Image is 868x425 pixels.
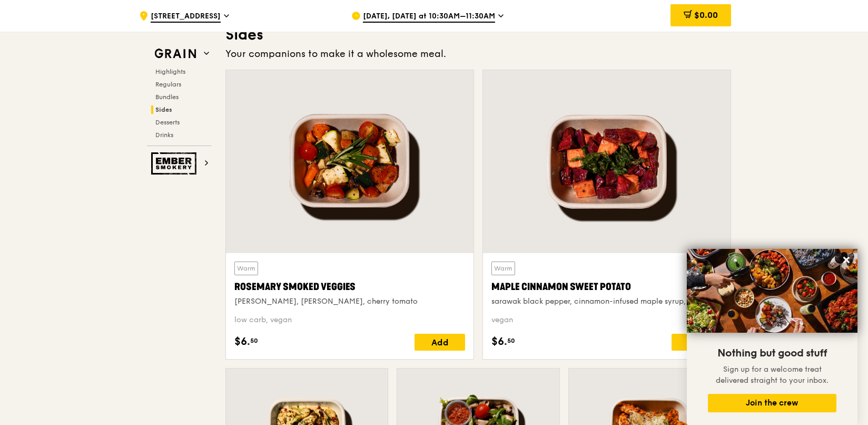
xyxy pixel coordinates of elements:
[491,315,722,325] div: vegan
[234,296,465,307] div: [PERSON_NAME], [PERSON_NAME], cherry tomato
[717,347,827,360] span: Nothing but good stuff
[155,81,181,88] span: Regulars
[250,336,258,345] span: 50
[234,334,250,350] span: $6.
[155,68,185,75] span: Highlights
[708,394,836,412] button: Join the crew
[151,11,221,23] span: [STREET_ADDRESS]
[491,279,722,294] div: Maple Cinnamon Sweet Potato
[155,93,179,101] span: Bundles
[234,262,258,275] div: Warm
[687,249,857,333] img: DSC07876-Edit02-Large.jpeg
[151,44,200,63] img: Grain web logo
[838,252,855,268] button: Close
[491,296,722,307] div: sarawak black pepper, cinnamon-infused maple syrup, kale
[415,334,465,351] div: Add
[234,315,465,325] div: low carb, vegan
[491,334,507,350] span: $6.
[694,10,718,20] span: $0.00
[155,119,180,126] span: Desserts
[507,336,515,345] span: 50
[225,46,731,61] div: Your companions to make it a wholesome meal.
[672,334,722,351] div: Add
[716,365,828,385] span: Sign up for a welcome treat delivered straight to your inbox.
[363,11,495,23] span: [DATE], [DATE] at 10:30AM–11:30AM
[225,25,731,44] h3: Sides
[155,131,173,139] span: Drinks
[234,279,465,294] div: Rosemary Smoked Veggies
[151,152,200,175] img: Ember Smokery web logo
[491,262,515,275] div: Warm
[155,106,172,113] span: Sides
